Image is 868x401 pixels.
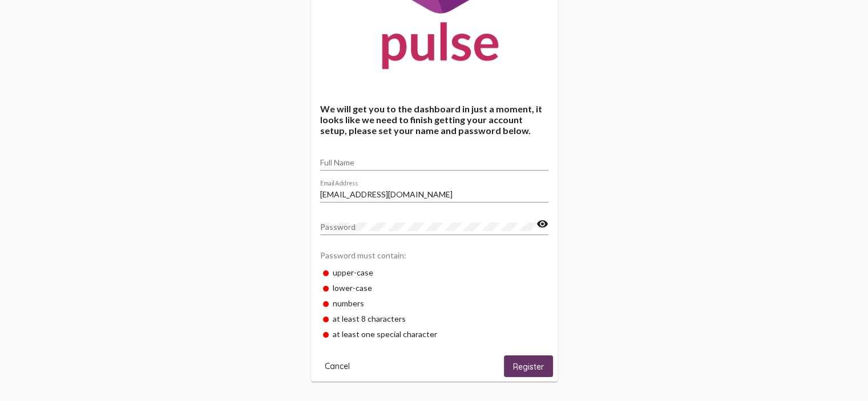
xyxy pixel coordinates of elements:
[320,103,548,136] h4: We will get you to the dashboard in just a moment, it looks like we need to finish getting your a...
[320,295,548,311] div: numbers
[320,245,548,265] div: Password must contain:
[536,217,548,231] mat-icon: visibility
[320,265,548,280] div: upper-case
[504,355,553,376] button: Register
[325,361,350,371] span: Cancel
[320,280,548,295] div: lower-case
[316,355,359,376] button: Cancel
[513,362,544,372] span: Register
[320,326,548,342] div: at least one special character
[320,311,548,326] div: at least 8 characters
